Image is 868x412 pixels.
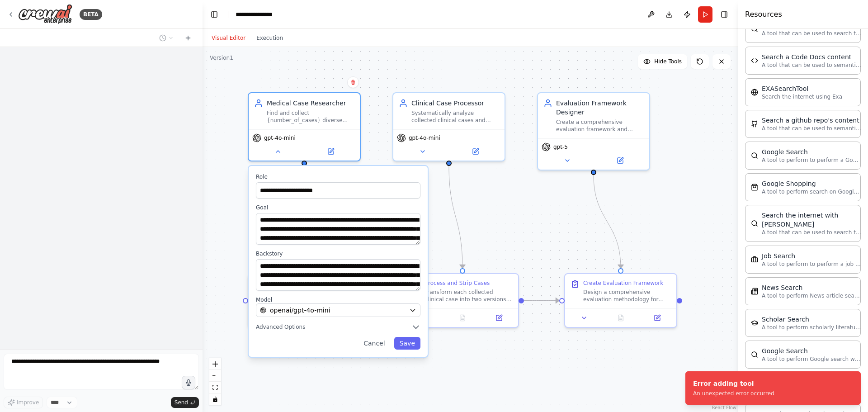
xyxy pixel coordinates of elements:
[762,260,861,268] p: A tool to perform to perform a job search in the [GEOGRAPHIC_DATA] with a search_query.
[182,376,195,389] button: Click to speak your automation idea
[209,358,221,370] button: zoom in
[305,146,356,157] button: Open in side panel
[17,399,39,406] span: Improve
[762,355,861,363] p: A tool to perform Google search with a search_query.
[751,184,758,191] img: SerpApiGoogleShoppingTool
[751,89,758,96] img: EXASearchTool
[556,118,644,133] div: Create a comprehensive evaluation framework and methodology to assess {evaluation_target}'s diagn...
[444,166,467,268] g: Edge from fc58e41f-84b1-4757-b113-499b32d068c8 to 09441908-1f49-442c-af7a-cea6c6a21966
[409,134,440,142] span: gpt-4o-mini
[751,152,758,159] img: SerpApiGoogleSearchTool
[267,109,354,124] div: Find and collect {number_of_cases} diverse clinical case studies from academic journals, medical ...
[762,179,861,188] div: Google Shopping
[358,337,390,350] button: Cancel
[762,251,861,260] div: Job Search
[583,289,671,303] div: Design a comprehensive evaluation methodology for assessing {evaluation_target}'s diagnostic reas...
[264,134,296,142] span: gpt-4o-mini
[425,289,513,303] div: Transform each collected clinical case into two versions: 1) Original complete case with full dia...
[537,92,650,170] div: Evaluation Framework DesignerCreate a comprehensive evaluation framework and methodology to asses...
[394,337,420,350] button: Save
[583,279,663,287] div: Create Evaluation Framework
[638,54,687,69] button: Hide Tools
[751,319,758,327] img: SerplyScholarSearchTool
[751,120,758,128] img: GithubSearchTool
[762,62,861,69] p: A tool that can be used to semantic search a query from a Code Docs content.
[411,109,499,124] div: Systematically analyze collected clinical cases and extract the essential patient presentation de...
[209,393,221,405] button: toggle interactivity
[553,143,568,151] span: gpt-5
[762,292,861,299] p: A tool to perform News article search with a search_query.
[411,99,499,108] div: Clinical Case Processor
[762,283,861,292] div: News Search
[762,211,861,229] div: Search the internet with [PERSON_NAME]
[210,54,233,62] div: Version 1
[693,390,774,397] div: An unexpected error occurred
[762,315,861,324] div: Scholar Search
[751,351,758,358] img: SerplyWebSearchTool
[762,147,861,156] div: Google Search
[745,9,782,20] h4: Resources
[256,173,420,180] label: Role
[392,92,505,161] div: Clinical Case ProcessorSystematically analyze collected clinical cases and extract the essential ...
[762,52,861,62] div: Search a Code Docs content
[248,92,361,161] div: Medical Case ResearcherFind and collect {number_of_cases} diverse clinical case studies from acad...
[450,146,501,157] button: Open in side panel
[156,33,177,43] button: Switch to previous chat
[347,76,359,88] button: Delete node
[256,323,305,331] span: Advanced Options
[406,273,519,328] div: Process and Strip CasesTransform each collected clinical case into two versions: 1) Original comp...
[762,30,861,37] p: A tool that can be used to search the internet with a search_query.
[762,156,861,164] p: A tool to perform to perform a Google search with a search_query.
[256,250,420,257] label: Backstory
[751,220,758,227] img: SerperDevTool
[251,33,288,43] button: Execution
[256,303,420,317] button: openai/gpt-4o-mini
[256,204,420,211] label: Goal
[256,296,420,303] label: Model
[762,229,861,236] p: A tool that can be used to search the internet with a search_query. Supports different search typ...
[80,9,102,20] div: BETA
[762,93,842,100] p: Search the internet using Exa
[209,358,221,405] div: React Flow controls
[751,256,758,263] img: SerplyJobSearchTool
[556,99,644,117] div: Evaluation Framework Designer
[443,313,482,323] button: No output available
[762,84,842,93] div: EXASearchTool
[589,175,625,268] g: Edge from 8d8583ae-f866-4e8e-91f2-5b51d554fbb8 to 5d638b8c-a460-4282-bfb5-2af481b88fd5
[208,8,221,21] button: Hide left sidebar
[762,125,861,132] p: A tool that can be used to semantic search a query from a github repo's content. This is not the ...
[642,313,673,323] button: Open in side panel
[718,8,731,21] button: Hide right sidebar
[654,58,682,65] span: Hide Tools
[236,10,281,19] nav: breadcrumb
[762,324,861,331] p: A tool to perform scholarly literature search with a search_query.
[762,346,861,355] div: Google Search
[602,313,640,323] button: No output available
[209,370,221,382] button: zoom out
[206,33,251,43] button: Visual Editor
[4,397,43,408] button: Improve
[693,379,774,388] div: Error adding tool
[483,313,514,323] button: Open in side panel
[270,306,330,315] span: openai/gpt-4o-mini
[524,296,559,305] g: Edge from 09441908-1f49-442c-af7a-cea6c6a21966 to 5d638b8c-a460-4282-bfb5-2af481b88fd5
[751,25,758,33] img: BraveSearchTool
[18,4,72,24] img: Logo
[762,188,861,195] p: A tool to perform search on Google shopping with a search_query.
[425,279,490,287] div: Process and Strip Cases
[751,57,758,64] img: CodeDocsSearchTool
[594,155,646,166] button: Open in side panel
[256,322,420,331] button: Advanced Options
[267,99,354,108] div: Medical Case Researcher
[762,116,861,125] div: Search a github repo's content
[181,33,195,43] button: Start a new chat
[751,288,758,295] img: SerplyNewsSearchTool
[171,397,199,408] button: Send
[175,399,188,406] span: Send
[209,382,221,393] button: fit view
[564,273,677,328] div: Create Evaluation FrameworkDesign a comprehensive evaluation methodology for assessing {evaluatio...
